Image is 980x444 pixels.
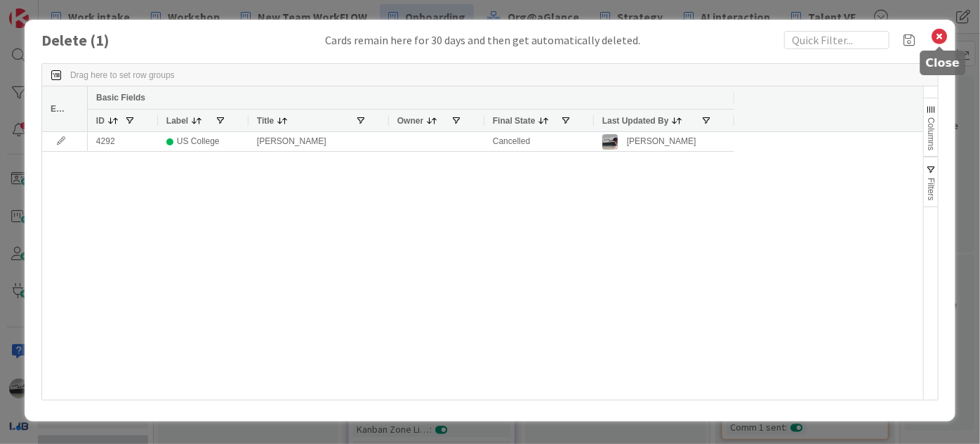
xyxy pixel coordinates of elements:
h1: Delete ( 1 ) [41,32,182,49]
span: Owner [397,116,423,126]
div: Row Groups [70,70,175,80]
span: Final State [493,116,536,126]
span: Drag here to set row groups [70,70,175,80]
span: Columns [926,117,936,150]
span: Basic Fields [96,93,145,103]
span: Filters [926,178,936,201]
span: Label [166,116,188,126]
div: 4292 [88,132,158,151]
div: [PERSON_NAME] [249,132,389,151]
span: ID [96,116,105,126]
div: [PERSON_NAME] [627,133,696,150]
img: jB [602,134,618,150]
div: US College [177,133,220,150]
input: Quick Filter... [784,31,889,49]
span: Title [257,116,274,126]
span: Last Updated By [602,116,669,126]
span: Edit [51,104,65,114]
div: Cards remain here for 30 days and then get automatically deleted. [326,32,641,48]
div: Cancelled [484,132,594,151]
h5: Close [926,56,960,70]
